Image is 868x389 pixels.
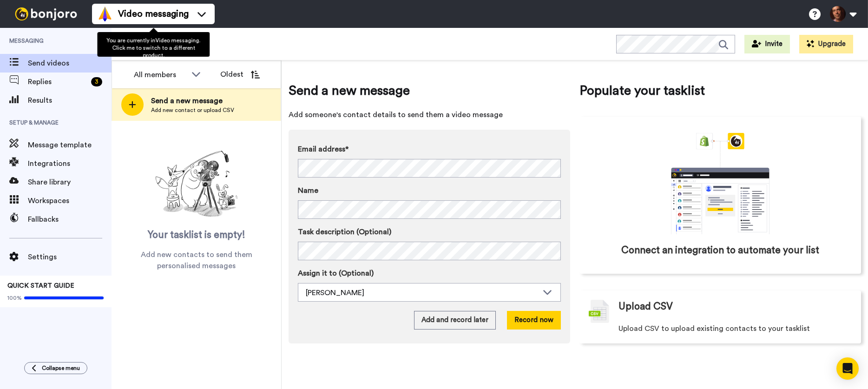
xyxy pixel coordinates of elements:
button: Add and record later [414,311,496,330]
span: Upload CSV to upload existing contacts to your tasklist [618,323,810,334]
label: Task description (Optional) [298,226,561,237]
button: Record now [507,311,561,330]
span: Video messaging [118,7,189,20]
span: Send videos [28,58,112,69]
button: Invite [744,35,790,53]
span: Send a new message [289,81,570,100]
span: Fallbacks [28,214,112,225]
img: bj-logo-header-white.svg [11,7,81,20]
span: Populate your tasklist [579,81,861,100]
span: Name [298,185,318,196]
label: Email address* [298,144,561,155]
span: Integrations [28,158,112,169]
div: [PERSON_NAME] [306,287,538,298]
button: Upgrade [799,35,853,53]
button: Oldest [213,65,267,84]
span: QUICK START GUIDE [7,283,74,289]
span: Upload CSV [618,300,673,314]
span: Workspaces [28,195,112,206]
img: ready-set-action.png [150,147,243,221]
span: You are currently in Video messaging . Click me to switch to a different product. [106,38,200,58]
div: All members [134,69,187,80]
div: animation [651,133,790,234]
button: Collapse menu [24,362,87,374]
span: Share library [28,177,112,188]
span: 100% [7,294,22,302]
span: Replies [28,76,87,87]
span: Connect an integration to automate your list [621,244,819,257]
span: Add someone's contact details to send them a video message [289,109,570,120]
div: 3 [91,77,102,86]
span: Add new contact or upload CSV [151,106,234,114]
label: Assign it to (Optional) [298,268,561,279]
img: csv-grey.png [589,300,609,323]
span: Results [28,95,112,106]
span: Message template [28,139,112,151]
img: vm-color.svg [98,7,112,21]
span: Add new contacts to send them personalised messages [125,249,267,271]
span: Settings [28,251,112,263]
span: Collapse menu [42,364,80,372]
span: Your tasklist is empty! [148,228,245,242]
div: Open Intercom Messenger [836,357,859,380]
span: Send a new message [151,95,234,106]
